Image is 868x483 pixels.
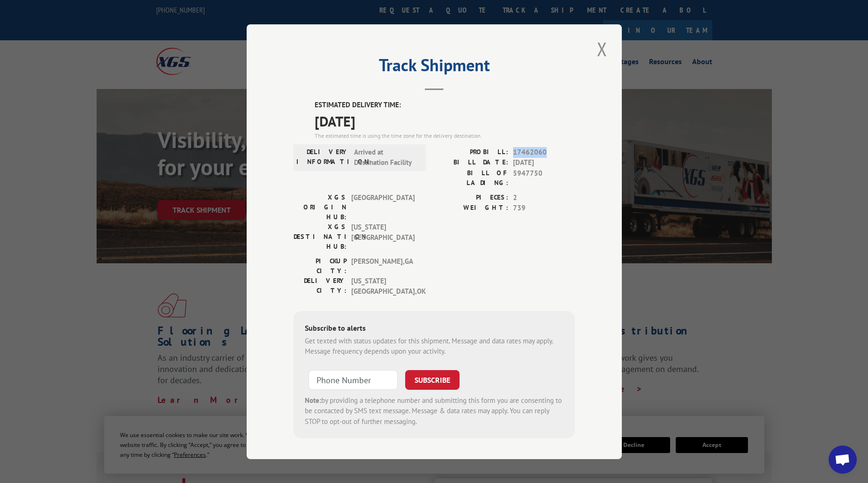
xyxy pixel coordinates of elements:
[315,110,575,131] span: [DATE]
[305,395,564,427] div: by providing a telephone number and submitting this form you are consenting to be contacted by SM...
[513,147,575,157] span: 17462060
[351,222,415,251] span: [US_STATE][GEOGRAPHIC_DATA]
[294,222,347,251] label: XGS DESTINATION HUB:
[315,100,575,111] label: ESTIMATED DELIVERY TIME:
[513,203,575,214] span: 739
[351,256,415,275] span: [PERSON_NAME] , GA
[305,335,564,357] div: Get texted with status updates for this shipment. Message and data rates may apply. Message frequ...
[829,446,857,474] a: Open chat
[434,203,508,214] label: WEIGHT:
[434,192,508,203] label: PIECES:
[309,370,398,389] input: Phone Number
[434,168,508,187] label: BILL OF LADING:
[305,322,564,335] div: Subscribe to alerts
[594,36,610,62] button: Close modal
[405,370,460,389] button: SUBSCRIBE
[354,147,417,168] span: Arrived at Destination Facility
[294,59,575,76] h2: Track Shipment
[296,147,349,168] label: DELIVERY INFORMATION:
[513,157,575,168] span: [DATE]
[294,192,347,222] label: XGS ORIGIN HUB:
[513,168,575,187] span: 5947750
[434,147,508,157] label: PROBILL:
[351,275,415,297] span: [US_STATE][GEOGRAPHIC_DATA] , OK
[294,275,347,297] label: DELIVERY CITY:
[513,192,575,203] span: 2
[351,192,415,222] span: [GEOGRAPHIC_DATA]
[434,157,508,168] label: BILL DATE:
[315,131,575,140] div: The estimated time is using the time zone for the delivery destination.
[294,256,347,275] label: PICKUP CITY:
[305,395,321,404] strong: Note:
